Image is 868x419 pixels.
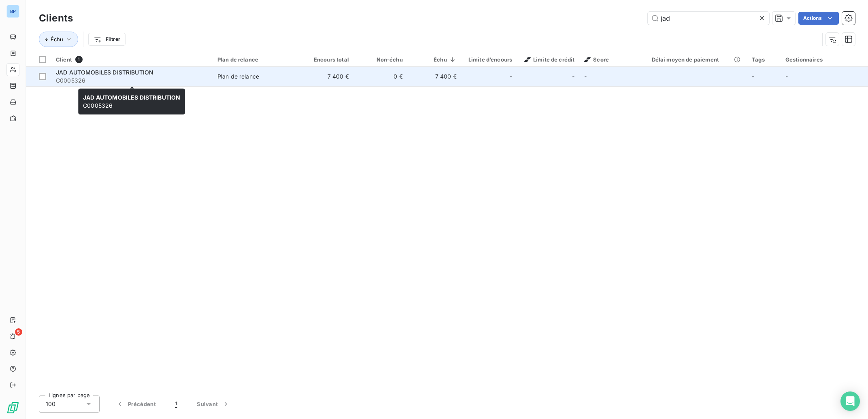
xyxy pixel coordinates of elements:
[83,94,180,109] span: C0005326
[88,33,126,46] button: Filtrer
[51,36,63,43] span: Échu
[166,396,187,413] button: 1
[413,56,457,63] div: Échu
[305,56,349,63] div: Encours total
[83,94,180,101] span: JAD AUTOMOBILES DISTRIBUTION
[39,11,73,26] h3: Clients
[300,67,354,86] td: 7 400 €
[217,72,259,81] div: Plan de relance
[466,56,513,63] div: Limite d’encours
[785,73,788,80] span: -
[572,72,574,81] span: -
[46,400,55,408] span: 100
[56,69,153,76] span: JAD AUTOMOBILES DISTRIBUTION
[648,12,769,25] input: Rechercher
[752,56,776,63] div: Tags
[840,391,860,411] div: Open Intercom Messenger
[785,56,863,63] div: Gestionnaires
[56,56,72,63] span: Client
[359,56,403,63] div: Non-échu
[510,72,512,81] span: -
[39,32,78,47] button: Échu
[652,56,742,63] div: Délai moyen de paiement
[524,56,574,63] span: Limite de crédit
[584,73,587,80] span: -
[584,56,609,63] span: Score
[354,67,408,86] td: 0 €
[6,5,19,18] div: BP
[217,56,295,63] div: Plan de relance
[752,73,754,80] span: -
[408,67,462,86] td: 7 400 €
[187,396,240,413] button: Suivant
[798,12,839,25] button: Actions
[75,56,83,63] span: 1
[15,328,22,336] span: 5
[56,77,208,85] span: C0005326
[6,401,19,414] img: Logo LeanPay
[175,400,177,408] span: 1
[106,396,166,413] button: Précédent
